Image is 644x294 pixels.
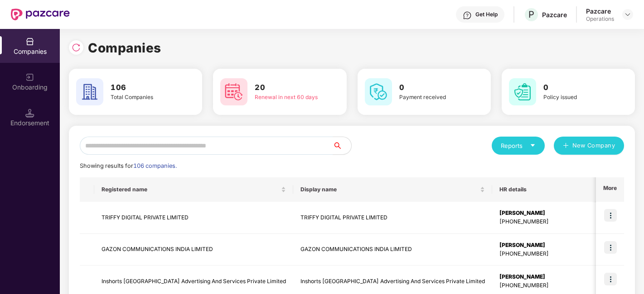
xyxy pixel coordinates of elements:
div: Get Help [475,11,498,18]
span: P [528,9,534,20]
h3: 106 [111,82,177,94]
img: svg+xml;base64,PHN2ZyBpZD0iQ29tcGFuaWVzIiB4bWxucz0iaHR0cDovL3d3dy53My5vcmcvMjAwMC9zdmciIHdpZHRoPS... [25,37,34,46]
div: [PHONE_NUMBER] [499,281,622,290]
div: [PHONE_NUMBER] [499,250,622,258]
th: HR details [492,177,629,202]
h1: Companies [88,38,161,58]
img: New Pazcare Logo [11,9,70,20]
div: Policy issued [543,93,610,102]
span: New Company [572,141,615,150]
img: svg+xml;base64,PHN2ZyBpZD0iUmVsb2FkLTMyeDMyIiB4bWxucz0iaHR0cDovL3d3dy53My5vcmcvMjAwMC9zdmciIHdpZH... [72,43,81,52]
td: GAZON COMMUNICATIONS INDIA LIMITED [94,234,293,266]
div: [PERSON_NAME] [499,209,622,218]
th: More [596,177,624,202]
div: Pazcare [586,7,614,15]
img: svg+xml;base64,PHN2ZyBpZD0iSGVscC0zMngzMiIgeG1sbnM9Imh0dHA6Ly93d3cudzMub3JnLzIwMDAvc3ZnIiB3aWR0aD... [463,11,472,20]
span: Registered name [102,186,279,193]
div: [PERSON_NAME] [499,273,622,281]
div: Payment received [399,93,465,102]
span: Showing results for [80,162,177,169]
div: Renewal in next 60 days [255,93,321,102]
span: search [333,142,351,149]
td: GAZON COMMUNICATIONS INDIA LIMITED [293,234,492,266]
div: Reports [501,141,536,150]
span: Display name [300,186,478,193]
h3: 20 [255,82,321,94]
img: svg+xml;base64,PHN2ZyB4bWxucz0iaHR0cDovL3d3dy53My5vcmcvMjAwMC9zdmciIHdpZHRoPSI2MCIgaGVpZ2h0PSI2MC... [365,78,392,105]
img: svg+xml;base64,PHN2ZyB4bWxucz0iaHR0cDovL3d3dy53My5vcmcvMjAwMC9zdmciIHdpZHRoPSI2MCIgaGVpZ2h0PSI2MC... [509,78,536,105]
span: 106 companies. [133,162,177,169]
img: svg+xml;base64,PHN2ZyB3aWR0aD0iMjAiIGhlaWdodD0iMjAiIHZpZXdCb3g9IjAgMCAyMCAyMCIgZmlsbD0ibm9uZSIgeG... [25,73,34,82]
th: Registered name [94,177,293,202]
td: TRIFFY DIGITAL PRIVATE LIMITED [94,202,293,234]
h3: 0 [543,82,610,94]
img: icon [604,241,617,254]
div: Total Companies [111,93,177,102]
button: plusNew Company [554,137,624,155]
img: icon [604,209,617,222]
td: TRIFFY DIGITAL PRIVATE LIMITED [293,202,492,234]
img: svg+xml;base64,PHN2ZyBpZD0iRHJvcGRvd24tMzJ4MzIiIHhtbG5zPSJodHRwOi8vd3d3LnczLm9yZy8yMDAwL3N2ZyIgd2... [624,11,631,18]
h3: 0 [399,82,465,94]
img: icon [604,273,617,285]
button: search [333,137,352,155]
img: svg+xml;base64,PHN2ZyB4bWxucz0iaHR0cDovL3d3dy53My5vcmcvMjAwMC9zdmciIHdpZHRoPSI2MCIgaGVpZ2h0PSI2MC... [76,78,103,105]
div: Operations [586,15,614,23]
img: svg+xml;base64,PHN2ZyB4bWxucz0iaHR0cDovL3d3dy53My5vcmcvMjAwMC9zdmciIHdpZHRoPSI2MCIgaGVpZ2h0PSI2MC... [220,78,247,105]
th: Display name [293,177,492,202]
span: caret-down [530,142,536,148]
img: svg+xml;base64,PHN2ZyB3aWR0aD0iMTQuNSIgaGVpZ2h0PSIxNC41IiB2aWV3Qm94PSIwIDAgMTYgMTYiIGZpbGw9Im5vbm... [25,109,34,118]
div: [PHONE_NUMBER] [499,218,622,226]
div: [PERSON_NAME] [499,241,622,250]
span: plus [563,142,569,150]
div: Pazcare [542,10,567,19]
